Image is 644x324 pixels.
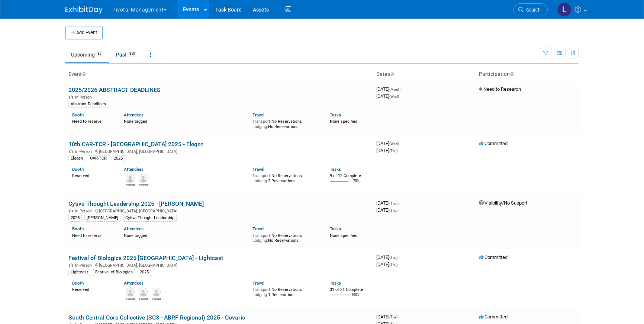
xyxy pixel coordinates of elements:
span: (Thu) [389,263,397,267]
a: Festival of Biologics 2025 [GEOGRAPHIC_DATA] - Lightcast [68,254,223,262]
img: Connor Wies [126,174,135,183]
div: None tagged [124,232,247,238]
span: - [399,314,400,320]
span: None specified [330,233,357,238]
span: In-Person [75,95,94,100]
span: [DATE] [376,86,401,92]
span: (Wed) [389,94,399,99]
span: [DATE] [376,207,397,213]
div: Festival of Biologics [93,269,135,276]
span: [DATE] [376,262,397,267]
th: Participation [476,68,579,81]
div: No Reservations 1 Reservation [252,286,319,297]
span: Transport: [252,119,271,124]
a: 10th CAR-TCR - [GEOGRAPHIC_DATA] 2025 - Elegen [68,141,204,148]
a: Sort by Start Date [390,71,394,77]
span: Need to Research [479,86,521,92]
span: [DATE] [376,200,400,206]
span: - [400,141,401,146]
a: Attendees [124,226,144,231]
div: Carrie Maynard [139,296,148,301]
div: Elegen [68,155,85,162]
a: Travel [252,226,264,231]
span: 350 [127,51,137,57]
div: Scott Brouilette [126,296,135,301]
div: Reserved [72,172,113,179]
span: (Tue) [389,315,397,319]
img: Leslie Pelton [557,3,571,17]
a: Upcoming85 [65,48,109,62]
div: Cytiva Thought Leadership [123,215,177,221]
a: Sort by Participation Type [510,71,513,77]
div: 31 of 31 Complete [330,287,370,292]
span: (Thu) [389,201,397,205]
div: Megan Gottlieb [152,296,161,301]
div: Lightcast [68,269,90,276]
span: Lodging: [252,238,268,243]
span: [DATE] [376,254,400,260]
div: Reserved [72,286,113,292]
img: In-Person Event [69,263,73,267]
a: Travel [252,280,264,286]
th: Event [65,68,373,81]
span: Lodging: [252,124,268,129]
span: (Thu) [389,149,397,153]
span: Visibility/No Support [479,200,527,206]
div: 2025 [68,215,82,221]
a: Past350 [110,48,143,62]
span: In-Person [75,149,94,154]
a: Travel [252,167,264,172]
th: Dates [373,68,476,81]
a: Attendees [124,280,144,286]
span: - [400,86,401,92]
div: No Reservations No Reservations [252,232,319,243]
img: In-Person Event [69,209,73,212]
a: Tasks [330,280,341,286]
div: Nicholas McGlincy [139,183,148,187]
button: Add Event [65,26,103,39]
div: No Reservations 2 Reservations [252,172,319,183]
span: [DATE] [376,314,400,320]
span: Search [524,7,541,13]
a: Cytiva Thought Leadership 2025 - [PERSON_NAME] [68,200,204,207]
div: [GEOGRAPHIC_DATA], [GEOGRAPHIC_DATA] [68,208,370,214]
img: Scott Brouilette [126,288,135,296]
span: [DATE] [376,141,401,146]
span: Committed [479,141,508,146]
span: Transport: [252,287,271,292]
td: 75% [353,179,360,189]
a: 2025/2026 ABSTRACT DEADLINES [68,86,161,93]
a: Booth [72,280,84,286]
img: In-Person Event [69,95,73,99]
img: Nicholas McGlincy [139,174,148,183]
div: Need to reserve [72,232,113,238]
a: Sort by Event Name [82,71,86,77]
div: Need to reserve [72,118,113,124]
span: (Wed) [389,142,399,146]
img: In-Person Event [69,149,73,153]
span: [DATE] [376,93,399,99]
a: Attendees [124,112,144,118]
span: (Thu) [389,208,397,212]
span: [DATE] [376,148,397,153]
td: 100% [351,293,360,303]
div: 2025 [138,269,151,276]
div: CAR-TCR [88,155,109,162]
span: (Mon) [389,87,399,92]
span: - [399,200,400,206]
div: 2025 [112,155,125,162]
span: In-Person [75,263,94,268]
div: [PERSON_NAME] [84,215,120,221]
span: Lodging: [252,292,268,297]
span: Committed [479,254,508,260]
a: Booth [72,112,84,118]
span: - [399,254,400,260]
a: Attendees [124,167,144,172]
a: Tasks [330,112,341,118]
div: Abstract Deadlines [68,101,108,108]
a: Tasks [330,167,341,172]
div: 9 of 12 Complete [330,173,370,179]
a: Booth [72,226,84,231]
a: South Central Core Collective (SC3 - ABRF Regional) 2025 - Covaris [68,314,245,321]
div: No Reservations No Reservations [252,118,319,129]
